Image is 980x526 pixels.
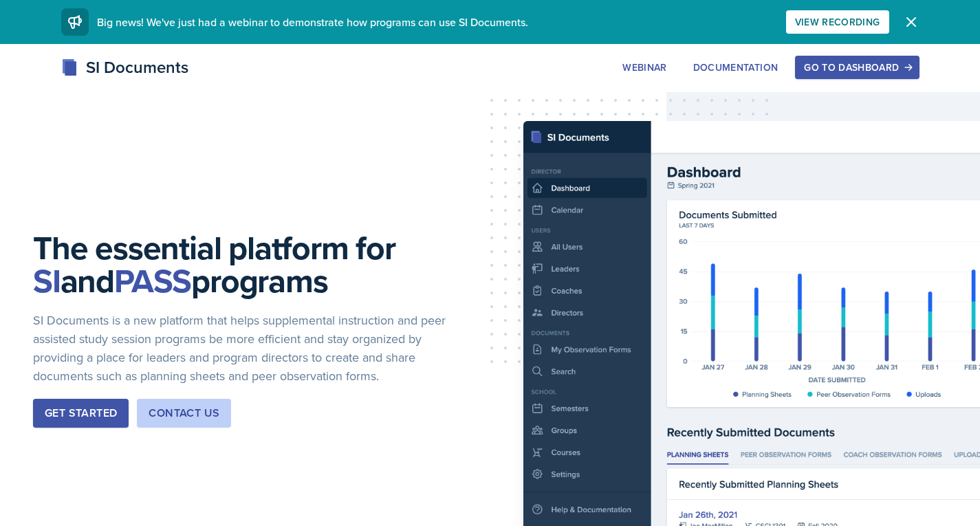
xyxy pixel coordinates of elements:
div: View Recording [795,17,880,28]
div: Documentation [693,62,778,73]
button: Get Started [33,399,129,428]
button: View Recording [786,10,889,34]
button: Documentation [684,56,787,79]
div: SI Documents [61,55,188,80]
div: Contact Us [149,405,219,421]
button: Webinar [613,56,675,79]
span: Big news! We've just had a webinar to demonstrate how programs can use SI Documents. [97,14,528,30]
div: Get Started [45,405,117,421]
button: Contact Us [137,399,231,428]
button: Go to Dashboard [795,56,919,79]
div: Go to Dashboard [804,62,910,73]
div: Webinar [622,62,666,73]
